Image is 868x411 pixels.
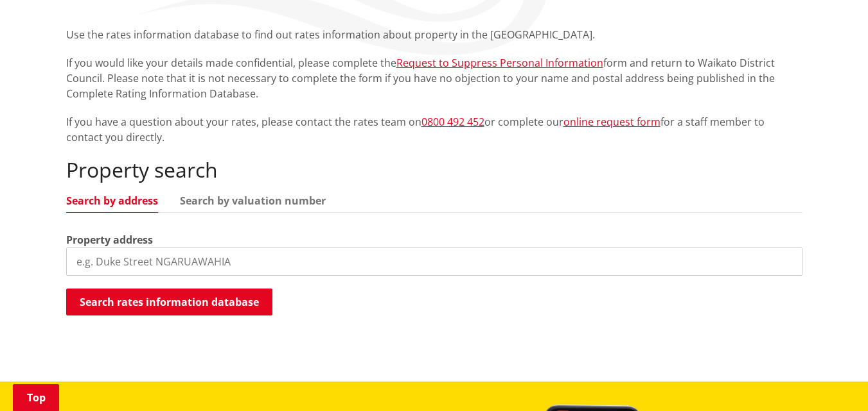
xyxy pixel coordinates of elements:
iframe: Messenger Launcher [809,357,855,403]
h2: Property search [66,158,802,182]
a: Search by valuation number [180,196,326,206]
a: online request form [563,115,660,129]
a: 0800 492 452 [421,115,484,129]
button: Search rates information database [66,289,272,315]
a: Top [13,384,59,411]
p: If you have a question about your rates, please contact the rates team on or complete our for a s... [66,114,802,145]
a: Request to Suppress Personal Information [396,56,603,70]
input: e.g. Duke Street NGARUAWAHIA [66,247,802,276]
p: If you would like your details made confidential, please complete the form and return to Waikato ... [66,55,802,101]
label: Property address [66,232,153,247]
p: Use the rates information database to find out rates information about property in the [GEOGRAPHI... [66,27,802,42]
a: Search by address [66,196,158,206]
